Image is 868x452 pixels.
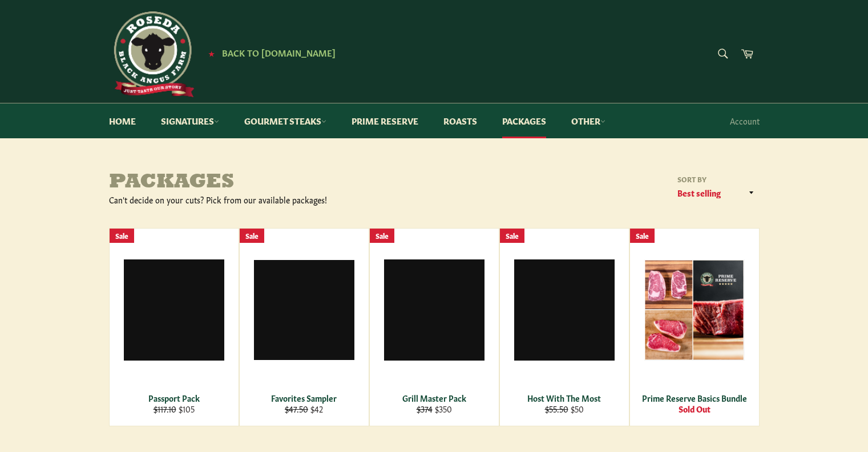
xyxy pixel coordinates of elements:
[222,46,336,58] span: Back to [DOMAIN_NAME]
[637,403,752,414] div: Sold Out
[630,229,655,243] div: Sale
[432,103,488,138] a: Roasts
[545,403,568,414] s: $55.50
[116,403,231,414] div: $105
[417,403,433,414] s: $374
[239,228,369,426] a: Favorites Sampler Favorites Sampler $47.50 $42
[377,403,491,414] div: $350
[491,103,558,138] a: Packages
[285,403,308,414] s: $47.50
[499,228,629,426] a: Host With The Most Host With The Most $55.50 $50
[110,229,134,243] div: Sale
[370,229,394,243] div: Sale
[369,228,499,426] a: Grill Master Pack Grill Master Pack $374 $350
[247,403,361,414] div: $42
[560,103,617,138] a: Other
[507,403,621,414] div: $50
[98,103,147,138] a: Home
[629,228,760,426] a: Prime Reserve Basics Bundle Prime Reserve Basics Bundle Sold Out
[109,171,434,194] h1: Packages
[150,103,231,138] a: Signatures
[507,393,621,403] div: Host With The Most
[154,403,176,414] s: $117.10
[674,174,760,184] label: Sort by
[208,49,215,58] span: ★
[203,49,336,58] a: ★ Back to [DOMAIN_NAME]
[240,229,264,243] div: Sale
[116,393,231,403] div: Passport Pack
[500,229,524,243] div: Sale
[233,103,338,138] a: Gourmet Steaks
[109,194,434,205] div: Can't decide on your cuts? Pick from our available packages!
[637,393,752,403] div: Prime Reserve Basics Bundle
[247,393,361,403] div: Favorites Sampler
[724,104,765,138] a: Account
[109,11,195,97] img: Roseda Beef
[340,103,430,138] a: Prime Reserve
[109,228,239,426] a: Passport Pack Passport Pack $117.10 $105
[644,259,745,361] img: Prime Reserve Basics Bundle
[377,393,491,403] div: Grill Master Pack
